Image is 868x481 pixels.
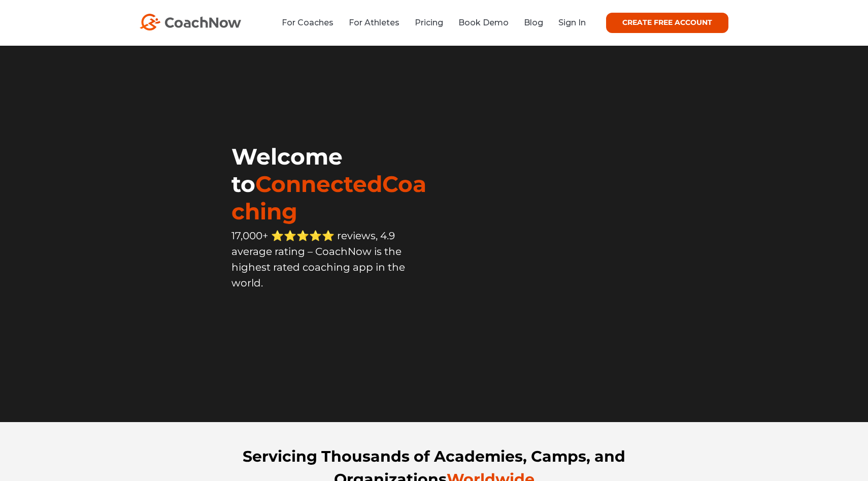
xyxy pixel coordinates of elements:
[231,143,434,225] h1: Welcome to
[558,18,586,27] a: Sign In
[415,18,443,27] a: Pricing
[458,18,509,27] a: Book Demo
[606,13,728,33] a: CREATE FREE ACCOUNT
[282,18,333,27] a: For Coaches
[231,313,434,343] iframe: Embedded CTA
[524,18,543,27] a: Blog
[231,170,426,225] span: ConnectedCoaching
[349,18,399,27] a: For Athletes
[231,230,405,289] span: 17,000+ ⭐️⭐️⭐️⭐️⭐️ reviews, 4.9 average rating – CoachNow is the highest rated coaching app in th...
[140,14,241,30] img: CoachNow Logo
